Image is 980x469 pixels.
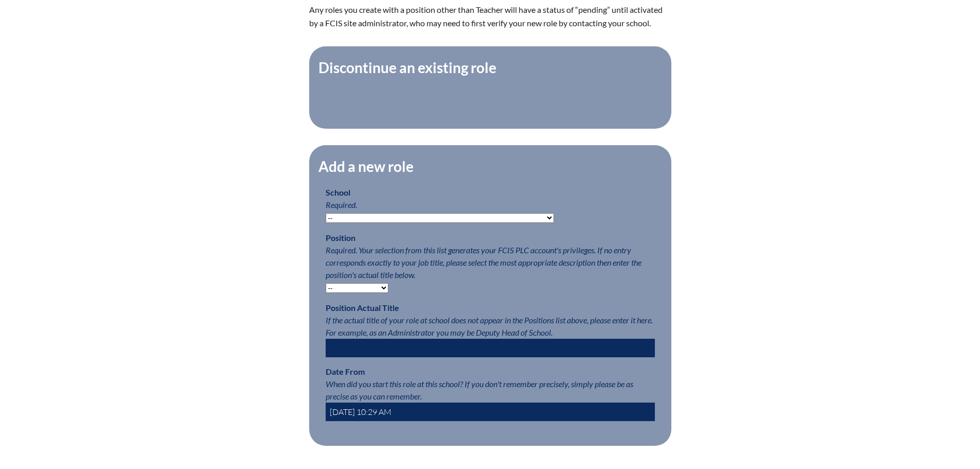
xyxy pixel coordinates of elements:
[326,379,633,401] span: When did you start this role at this school? If you don't remember precisely, simply please be as...
[326,303,399,312] label: Position Actual Title
[326,187,350,197] label: School
[326,367,365,376] label: Date From
[309,3,671,30] p: Any roles you create with a position other than Teacher will have a status of “pending” until act...
[317,59,497,76] legend: Discontinue an existing role
[326,315,653,337] span: If the actual title of your role at school does not appear in the Positions list above, please en...
[326,200,357,210] span: Required.
[326,245,642,280] span: Required. Your selection from this list generates your FCIS PLC account's privileges. If no entry...
[317,158,415,175] legend: Add a new role
[326,233,355,242] label: Position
